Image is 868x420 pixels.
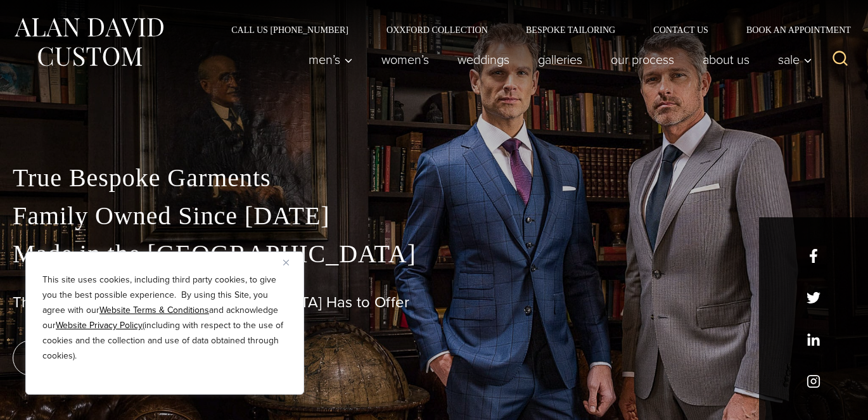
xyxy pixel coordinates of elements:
[13,293,855,312] h1: The Best Custom Suits [GEOGRAPHIC_DATA] Has to Offer
[825,44,855,75] button: View Search Form
[778,53,812,66] span: Sale
[727,25,855,34] a: Book an Appointment
[56,319,143,332] a: Website Privacy Policy
[212,25,855,34] nav: Secondary Navigation
[524,47,597,72] a: Galleries
[689,47,764,72] a: About Us
[212,25,367,34] a: Call Us [PHONE_NUMBER]
[367,25,507,34] a: Oxxford Collection
[507,25,634,34] a: Bespoke Tailoring
[634,25,727,34] a: Contact Us
[42,272,287,364] p: This site uses cookies, including third party cookies, to give you the best possible experience. ...
[13,159,855,273] p: True Bespoke Garments Family Owned Since [DATE] Made in the [GEOGRAPHIC_DATA]
[309,53,353,66] span: Men’s
[99,303,209,317] a: Website Terms & Conditions
[13,14,165,70] img: Alan David Custom
[283,255,298,270] button: Close
[283,260,289,265] img: Close
[597,47,689,72] a: Our Process
[13,340,190,376] a: book an appointment
[444,47,524,72] a: weddings
[367,47,444,72] a: Women’s
[295,47,819,72] nav: Primary Navigation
